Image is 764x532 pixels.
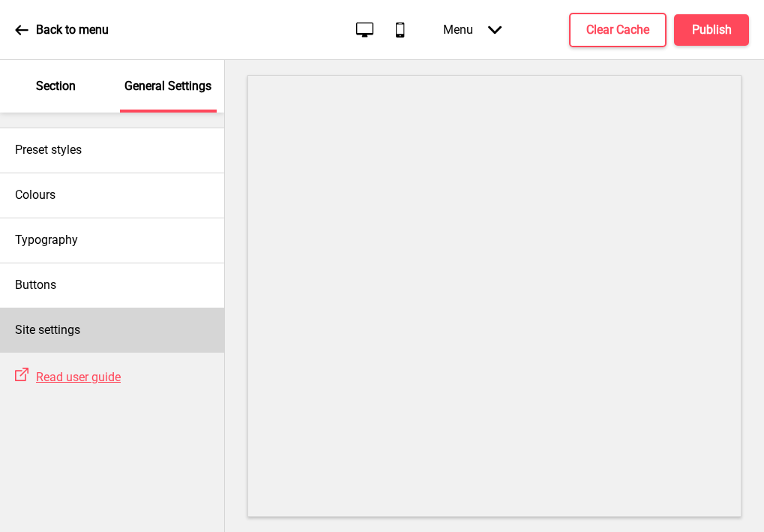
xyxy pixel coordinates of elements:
h4: Preset styles [15,142,82,158]
h4: Typography [15,232,78,248]
button: Clear Cache [569,13,667,47]
p: Section [36,78,76,95]
h4: Buttons [15,277,56,293]
button: Publish [674,14,749,46]
div: Menu [428,8,517,52]
span: Read user guide [36,370,121,384]
a: Back to menu [15,10,109,50]
h4: Clear Cache [586,22,649,38]
h4: Publish [692,22,732,38]
a: Read user guide [28,370,121,384]
p: General Settings [124,78,211,95]
p: Back to menu [36,22,109,38]
h4: Site settings [15,322,80,338]
h4: Colours [15,187,55,203]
